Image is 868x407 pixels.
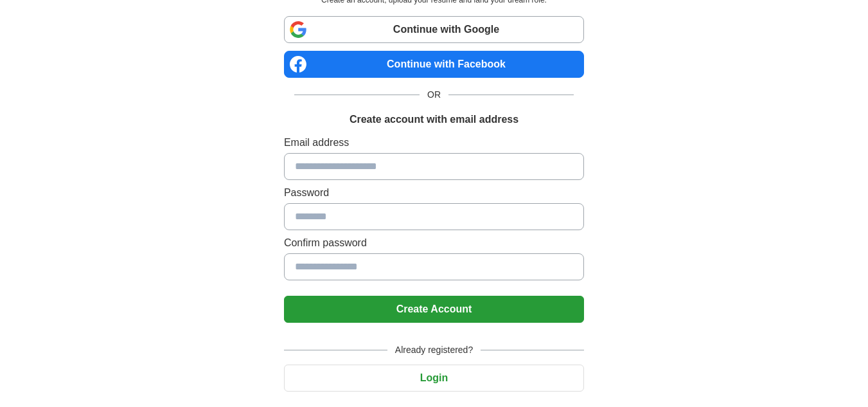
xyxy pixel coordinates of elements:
span: OR [420,88,448,102]
h1: Create account with email address [350,112,518,127]
button: Login [284,365,584,392]
label: Confirm password [284,235,584,251]
a: Continue with Facebook [284,51,584,78]
button: Create Account [284,296,584,323]
a: Continue with Google [284,16,584,43]
label: Password [284,185,584,201]
label: Email address [284,135,584,150]
span: Already registered? [387,343,481,357]
a: Login [284,372,584,383]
